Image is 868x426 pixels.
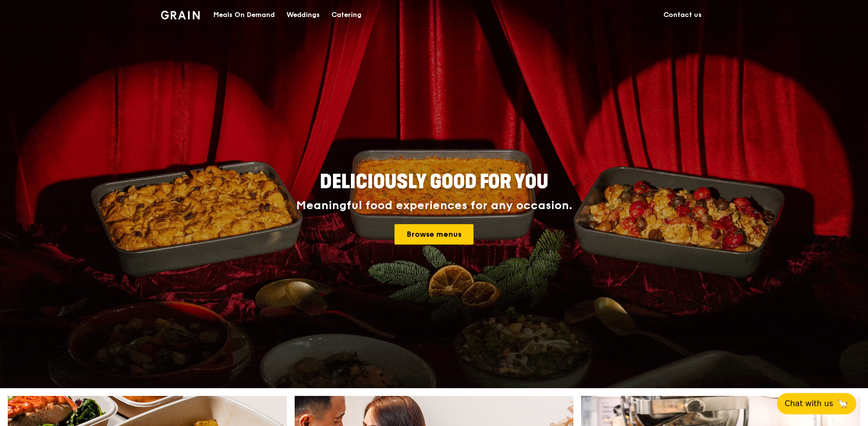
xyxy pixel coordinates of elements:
div: Meals On Demand [213,0,275,30]
a: Browse menus [395,224,473,245]
div: Catering [331,0,362,30]
span: 🦙 [837,398,849,410]
img: Grain [161,11,200,19]
div: Meaningful food experiences for any occasion. [260,199,609,213]
a: Catering [326,0,367,30]
span: Deliciously good for you [320,170,548,194]
div: Weddings [286,0,320,30]
a: Contact us [658,0,708,30]
span: Chat with us [785,398,833,410]
button: Chat with us🦙 [777,393,856,414]
a: Weddings [281,0,326,30]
